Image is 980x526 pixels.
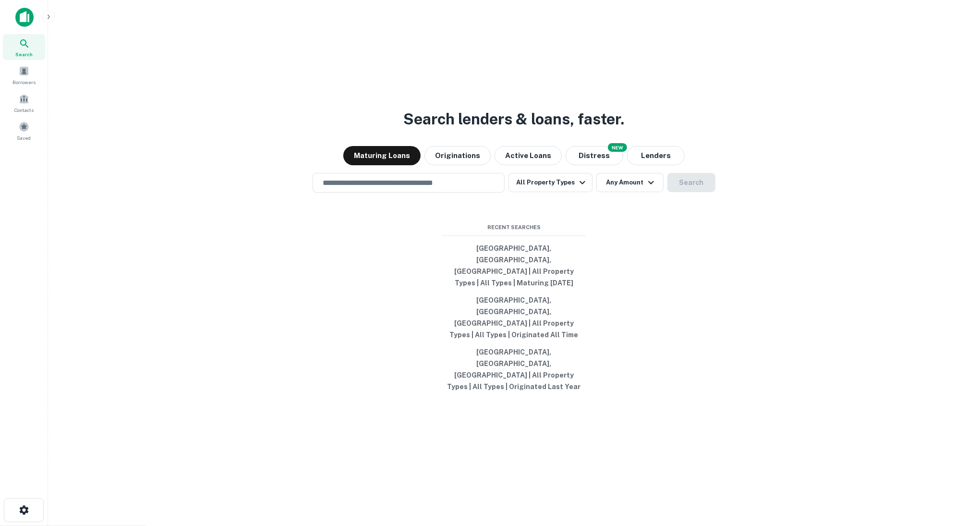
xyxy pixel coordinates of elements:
[508,173,592,192] button: All Property Types
[442,240,586,292] button: [GEOGRAPHIC_DATA], [GEOGRAPHIC_DATA], [GEOGRAPHIC_DATA] | All Property Types | All Types | Maturi...
[14,106,34,114] span: Contacts
[12,78,36,86] span: Borrowers
[424,146,491,165] button: Originations
[608,143,627,152] div: NEW
[442,292,586,343] button: [GEOGRAPHIC_DATA], [GEOGRAPHIC_DATA], [GEOGRAPHIC_DATA] | All Property Types | All Types | Origin...
[932,449,980,495] iframe: Chat Widget
[3,118,45,144] a: Saved
[442,223,586,232] span: Recent Searches
[627,146,685,165] button: Lenders
[15,8,34,27] img: capitalize-icon.png
[566,146,623,165] button: Search distressed loans with lien and other non-mortgage details.
[442,343,586,395] button: [GEOGRAPHIC_DATA], [GEOGRAPHIC_DATA], [GEOGRAPHIC_DATA] | All Property Types | All Types | Origin...
[3,90,45,116] a: Contacts
[3,62,45,88] a: Borrowers
[15,50,33,58] span: Search
[404,108,625,131] h3: Search lenders & loans, faster.
[17,134,31,142] span: Saved
[343,146,421,165] button: Maturing Loans
[495,146,562,165] button: Active Loans
[3,34,45,60] a: Search
[596,173,664,192] button: Any Amount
